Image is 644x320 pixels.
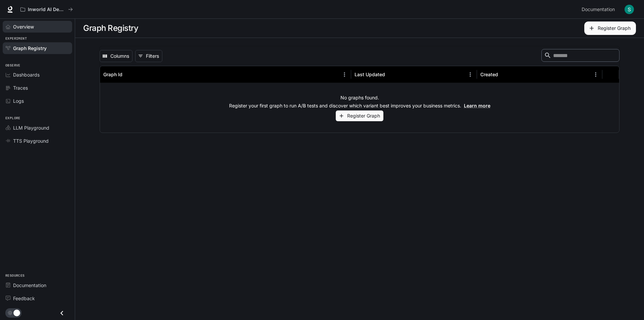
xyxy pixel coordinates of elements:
a: Documentation [3,279,72,291]
span: Overview [13,23,34,30]
span: TTS Playground [13,137,49,144]
button: Menu [591,70,601,80]
a: Logs [3,95,72,107]
span: Logs [13,97,24,104]
a: Dashboards [3,69,72,81]
a: Documentation [579,3,620,16]
a: Traces [3,82,72,94]
button: All workspaces [17,3,76,16]
button: Show filters [135,50,162,62]
button: Menu [339,70,350,80]
a: Overview [3,21,72,33]
button: Sort [386,70,396,80]
button: Close drawer [54,306,69,320]
p: Register your first graph to run A/B tests and discover which variant best improves your business... [229,102,490,109]
a: TTS Playground [3,135,72,147]
span: Dashboards [13,71,40,78]
img: User avatar [625,5,634,14]
h1: Graph Registry [83,21,138,35]
span: Traces [13,84,28,91]
span: Documentation [13,282,46,289]
button: Sort [499,70,509,80]
button: Register Graph [584,21,636,35]
a: Graph Registry [3,42,72,54]
span: LLM Playground [13,124,49,131]
a: Feedback [3,292,72,304]
a: Learn more [464,103,490,108]
div: Graph Id [103,72,122,77]
button: User avatar [623,3,636,16]
span: Dark mode toggle [13,309,20,316]
a: LLM Playground [3,122,72,134]
div: Last Updated [355,72,385,77]
button: Sort [123,70,133,80]
button: Register Graph [336,110,383,122]
button: Menu [465,70,475,80]
span: Documentation [582,5,615,14]
p: Inworld AI Demos [28,7,65,12]
span: Feedback [13,295,35,302]
div: Created [480,72,498,77]
button: Select columns [100,50,132,62]
span: Graph Registry [13,45,47,52]
div: Search [541,49,620,63]
p: No graphs found. [340,94,379,101]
